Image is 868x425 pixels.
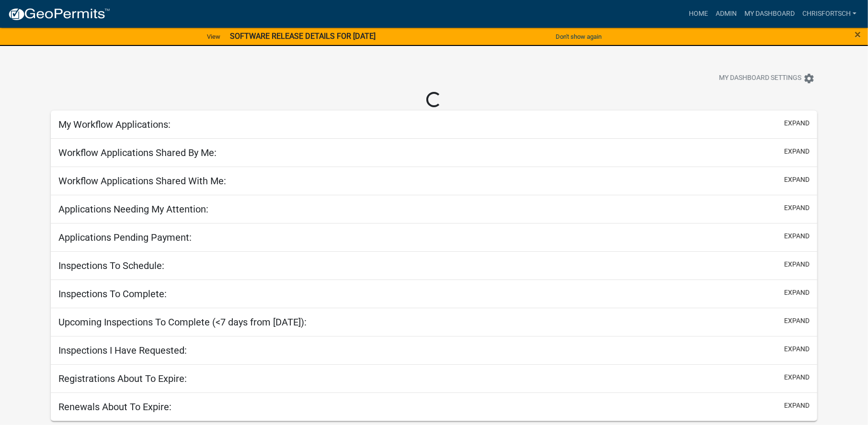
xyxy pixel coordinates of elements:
[58,345,187,356] h5: Inspections I Have Requested:
[719,73,801,84] span: My Dashboard Settings
[58,373,187,384] h5: Registrations About To Expire:
[58,260,164,271] h5: Inspections To Schedule:
[58,175,226,187] h5: Workflow Applications Shared With Me:
[784,288,810,298] button: expand
[784,146,810,157] button: expand
[784,344,810,354] button: expand
[784,203,810,213] button: expand
[741,5,799,23] a: My Dashboard
[784,118,810,128] button: expand
[711,69,822,88] button: My Dashboard Settingssettings
[799,5,860,23] a: ChrisFortsch
[58,316,307,328] h5: Upcoming Inspections To Complete (<7 days from [DATE]):
[784,259,810,269] button: expand
[58,147,217,158] h5: Workflow Applications Shared By Me:
[230,32,376,41] strong: SOFTWARE RELEASE DETAILS FOR [DATE]
[203,29,224,45] a: View
[685,5,712,23] a: Home
[784,231,810,241] button: expand
[784,401,810,411] button: expand
[784,372,810,382] button: expand
[803,73,815,84] i: settings
[855,29,861,40] button: Close
[58,232,192,243] h5: Applications Pending Payment:
[784,175,810,185] button: expand
[58,119,171,130] h5: My Workflow Applications:
[58,288,167,300] h5: Inspections To Complete:
[855,28,861,41] span: ×
[552,29,605,45] button: Don't show again
[58,401,171,413] h5: Renewals About To Expire:
[712,5,741,23] a: Admin
[784,316,810,326] button: expand
[58,203,208,215] h5: Applications Needing My Attention:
